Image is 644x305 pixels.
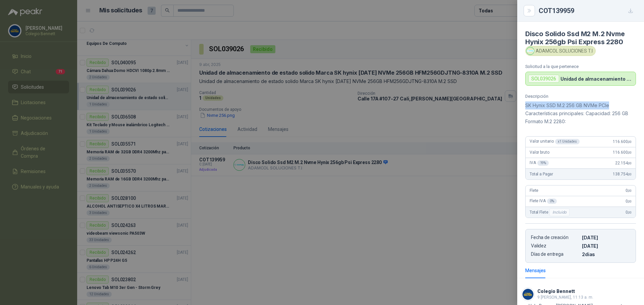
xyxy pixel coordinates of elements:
[525,7,533,15] button: Close
[537,290,575,293] h3: Colegio Bennett
[628,140,632,144] span: ,00
[525,46,596,56] div: ADAMCOL SOLUCIONES T.I
[530,160,549,166] span: IVA
[628,151,632,154] span: ,00
[531,251,579,257] p: Días de entrega
[531,235,579,240] p: Fecha de creación
[613,172,632,176] span: 138.754
[560,76,633,82] p: Unidad de almacenamiento de estado solido Marca SK hynix [DATE] NVMe 256GB HFM256GDJTNG-8310A M.2...
[626,188,632,193] span: 0
[628,200,632,203] span: ,00
[530,199,557,204] span: Flete IVA
[549,208,570,216] div: Incluido
[537,160,549,166] div: 19 %
[525,30,636,46] h4: Disco Solido Ssd M2 M.2 Nvme Hynix 256gb Psi Express 2280
[615,161,632,165] span: 22.154
[582,251,630,257] p: 2 dias
[525,267,546,274] div: Mensajes
[527,47,534,55] img: Company Logo
[525,94,636,99] p: Descripción
[613,150,632,155] span: 116.600
[530,208,571,216] span: Total Flete
[613,139,632,144] span: 116.600
[628,172,632,176] span: ,00
[530,188,538,193] span: Flete
[547,199,557,204] div: 0 %
[628,211,632,214] span: ,00
[525,64,636,69] p: Solicitud a la que pertenece
[537,295,593,300] span: 9 [PERSON_NAME], 11:13 a. m.
[582,235,630,240] p: [DATE]
[555,139,580,144] div: x 1 Unidades
[530,139,580,144] span: Valor unitario
[539,5,636,16] div: COT139959
[522,288,534,301] img: Company Logo
[628,161,632,165] span: ,00
[525,101,636,126] p: SK Hynix SSD M.2 256 GB NVMe PCIe Características principales: Capacidad: 256 GB Formato M.2 2280:
[531,243,579,249] p: Validez
[582,243,630,249] p: [DATE]
[530,150,549,155] span: Valor bruto
[626,210,632,215] span: 0
[528,75,559,83] div: SOL039026
[626,199,632,204] span: 0
[530,172,553,176] span: Total a Pagar
[628,189,632,193] span: ,00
